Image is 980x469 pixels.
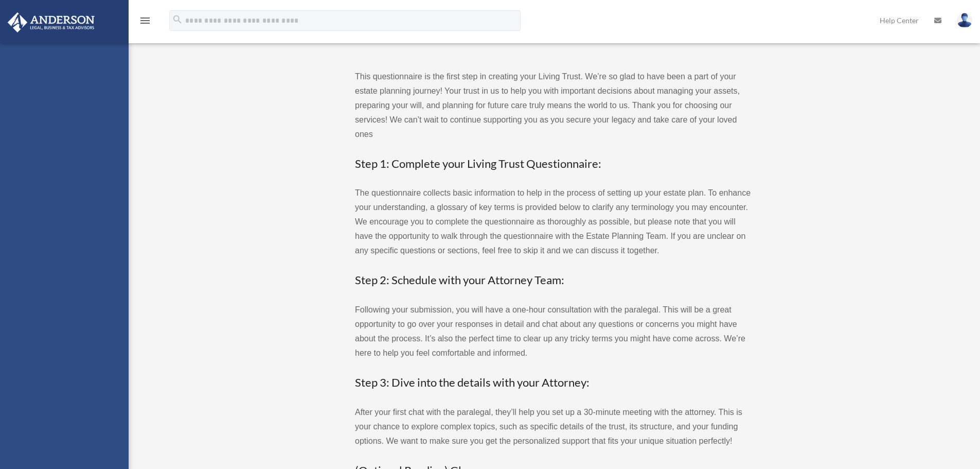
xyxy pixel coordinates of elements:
i: menu [139,14,151,27]
h3: Step 1: Complete your Living Trust Questionnaire: [355,156,751,172]
h3: Step 3: Dive into the details with your Attorney: [355,375,751,391]
p: This questionnaire is the first step in creating your Living Trust. We’re so glad to have been a ... [355,70,751,142]
h3: Step 2: Schedule with your Attorney Team: [355,272,751,288]
img: Anderson Advisors Platinum Portal [5,12,98,32]
img: User Pic [957,13,972,28]
i: search [172,14,183,25]
p: After your first chat with the paralegal, they’ll help you set up a 30-minute meeting with the at... [355,405,751,448]
p: The questionnaire collects basic information to help in the process of setting up your estate pla... [355,186,751,258]
a: menu [139,18,151,27]
p: Following your submission, you will have a one-hour consultation with the paralegal. This will be... [355,303,751,360]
